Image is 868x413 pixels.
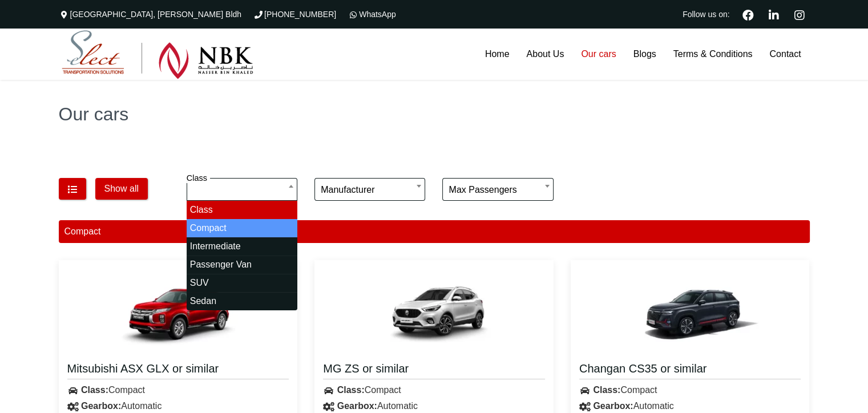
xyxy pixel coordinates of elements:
[442,178,553,201] span: Max passengers
[621,269,758,354] img: Changan CS35 or similar
[67,361,289,379] a: Mitsubishi ASX GLX or similar
[337,401,377,411] strong: Gearbox:
[593,401,633,411] strong: Gearbox:
[790,8,810,21] a: Instagram
[665,29,761,80] a: Terms & Conditions
[449,179,547,201] span: Max passengers
[187,201,297,219] li: Class
[738,8,758,21] a: Facebook
[59,220,810,243] div: Compact
[62,30,253,79] img: Select Rent a Car
[348,10,396,19] a: WhatsApp
[59,382,298,398] div: Compact
[110,269,247,354] img: Mitsubishi ASX GLX or similar
[593,385,620,395] strong: Class:
[314,382,554,398] div: Compact
[572,29,624,80] a: Our cars
[187,237,297,256] li: Intermediate
[337,385,365,395] strong: Class:
[365,269,502,354] img: MG ZS or similar
[253,10,336,19] a: [PHONE_NUMBER]
[579,361,801,379] a: Changan CS35 or similar
[95,178,148,200] button: Show all
[187,256,297,274] li: Passenger Van
[81,385,108,395] strong: Class:
[314,178,425,201] span: Manufacturer
[571,382,810,398] div: Compact
[625,29,665,80] a: Blogs
[761,29,809,80] a: Contact
[764,8,784,21] a: Linkedin
[187,173,210,183] label: Class
[477,29,518,80] a: Home
[59,105,810,123] h1: Our cars
[81,401,121,411] strong: Gearbox:
[323,361,545,379] a: MG ZS or similar
[518,29,572,80] a: About Us
[187,292,297,310] li: Sedan
[321,179,419,201] span: Manufacturer
[187,219,297,237] li: Compact
[187,274,297,292] li: SUV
